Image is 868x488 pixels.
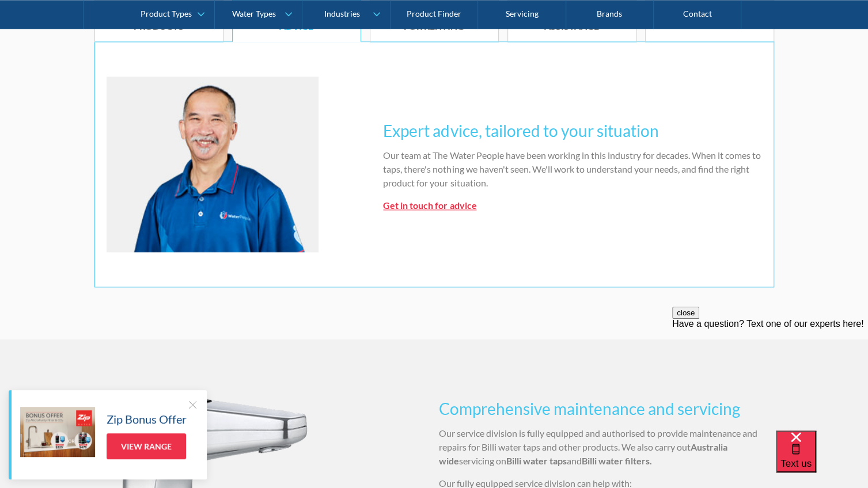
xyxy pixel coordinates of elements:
div: Water Types [232,9,276,19]
a: Get in touch for advice [383,200,476,211]
p: Our service division is fully equipped and authorised to provide maintenance and repairs for Bill... [438,426,774,468]
strong: Billi water taps [506,455,566,466]
h3: Expert advice, tailored to your situation [383,119,761,143]
h3: Comprehensive maintenance and servicing [438,396,774,421]
iframe: podium webchat widget bubble [776,430,868,488]
iframe: podium webchat widget prompt [672,307,868,445]
p: Our team at The Water People have been working in this industry for decades. When it comes to tap... [383,148,761,190]
h5: Zip Bonus Offer [107,410,187,428]
img: Personalised advice [107,77,319,251]
div: Industries [324,9,360,19]
strong: Australia wide [438,441,727,466]
div: Product Types [141,9,192,19]
a: View Range [107,433,186,459]
strong: Billi water filters. [581,455,651,466]
img: Zip Bonus Offer [20,407,95,457]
